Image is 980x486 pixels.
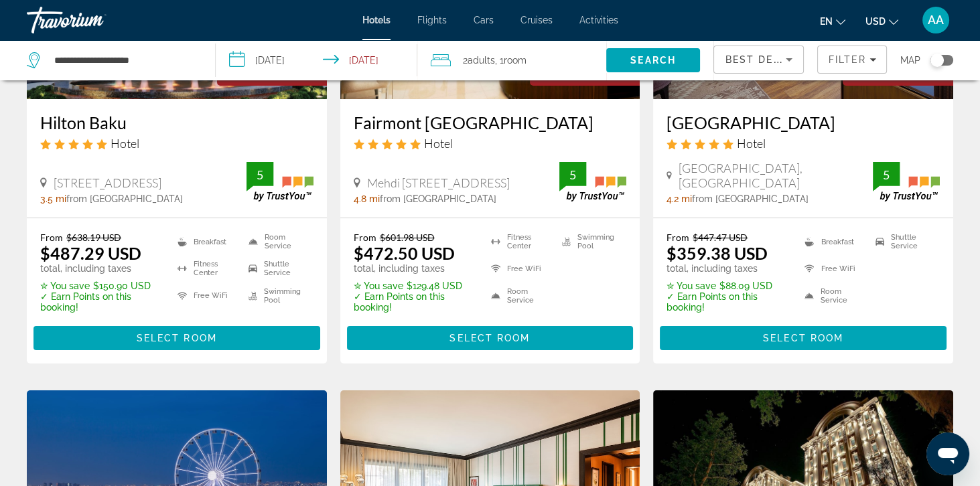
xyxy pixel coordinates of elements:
span: 4.2 mi [667,193,692,204]
button: Toggle map [920,54,953,66]
a: Hilton Baku [40,112,313,133]
li: Breakfast [798,232,869,252]
span: Mehdi [STREET_ADDRESS] [367,175,510,190]
p: ✓ Earn Points on this booking! [354,291,474,313]
span: Cars [474,15,494,25]
button: Change language [820,11,845,31]
p: $150.90 USD [40,280,161,291]
div: 5 star Hotel [40,136,313,151]
span: Map [900,51,920,70]
del: $447.47 USD [693,232,748,243]
a: Flights [417,15,447,25]
span: Search [630,55,676,66]
p: ✓ Earn Points on this booking! [667,291,788,313]
a: Hotels [362,15,391,25]
li: Swimming Pool [242,286,313,306]
div: 5 star Hotel [667,136,940,151]
li: Room Service [798,286,869,306]
div: 5 star Hotel [354,136,627,151]
mat-select: Sort by [725,52,792,68]
li: Free WiFi [798,258,869,278]
button: Select Room [33,326,320,350]
a: Select Room [347,329,634,343]
img: TrustYou guest rating badge [873,162,940,201]
button: Search [606,48,701,72]
p: total, including taxes [40,263,161,274]
li: Breakfast [171,232,242,252]
span: Select Room [763,333,843,343]
span: Adults [468,55,495,66]
img: TrustYou guest rating badge [247,162,313,201]
li: Room Service [242,232,313,252]
div: 5 [873,167,900,183]
img: TrustYou guest rating badge [559,162,626,201]
span: Filter [828,54,866,65]
span: , 1 [495,51,527,70]
ins: $472.50 USD [354,243,455,263]
span: Hotel [111,136,139,151]
span: ✮ You save [667,280,716,291]
li: Shuttle Service [869,232,940,252]
button: User Menu [918,6,953,34]
input: Search hotel destination [53,50,195,70]
li: Shuttle Service [242,258,313,278]
span: ✮ You save [354,280,403,291]
ins: $487.29 USD [40,243,141,263]
span: from [GEOGRAPHIC_DATA] [66,193,183,204]
button: Filters [817,46,887,74]
ins: $359.38 USD [667,243,768,263]
button: Change currency [865,11,898,31]
del: $638.19 USD [66,232,121,243]
span: Hotel [737,136,766,151]
span: 3.5 mi [40,193,66,204]
p: $88.09 USD [667,280,788,291]
span: Select Room [137,333,217,343]
li: Room Service [484,286,555,306]
a: Select Room [33,329,320,343]
a: Activities [579,15,618,25]
span: [STREET_ADDRESS] [54,175,161,190]
span: From [354,232,376,243]
span: from [GEOGRAPHIC_DATA] [692,193,809,204]
span: [GEOGRAPHIC_DATA], [GEOGRAPHIC_DATA] [679,161,873,190]
span: Select Room [449,333,530,343]
span: From [40,232,63,243]
li: Swimming Pool [555,232,626,252]
span: 4.8 mi [354,193,380,204]
del: $601.98 USD [380,232,435,243]
span: en [820,16,833,27]
h3: [GEOGRAPHIC_DATA] [667,112,940,133]
span: from [GEOGRAPHIC_DATA] [380,193,496,204]
button: Select Room [347,326,634,350]
p: ✓ Earn Points on this booking! [40,291,161,313]
span: Best Deals [725,54,794,65]
button: Select Room [660,326,947,350]
span: 2 [463,51,495,70]
a: Travorium [27,3,161,37]
div: 5 [559,167,586,183]
li: Free WiFi [171,286,242,306]
li: Free WiFi [484,258,555,278]
span: Hotel [424,136,453,151]
span: Room [504,55,527,66]
p: $129.48 USD [354,280,474,291]
li: Fitness Center [484,232,555,252]
a: Select Room [660,329,947,343]
a: Fairmont [GEOGRAPHIC_DATA] [354,112,627,133]
span: From [667,232,689,243]
p: total, including taxes [354,263,474,274]
button: Travelers: 2 adults, 0 children [417,40,606,80]
a: Cruises [520,15,553,25]
div: 5 [247,167,273,183]
button: Select check in and out date [216,40,418,80]
span: ✮ You save [40,280,90,291]
p: total, including taxes [667,263,788,274]
li: Fitness Center [171,258,242,278]
span: AA [928,13,944,27]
